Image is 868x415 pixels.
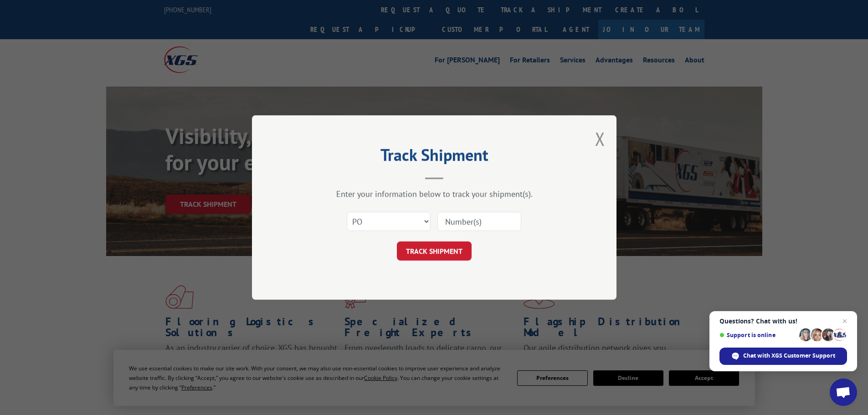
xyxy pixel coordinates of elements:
[298,189,571,199] div: Enter your information below to track your shipment(s).
[839,316,850,327] span: Close chat
[830,379,857,406] div: Open chat
[719,332,796,338] span: Support is online
[719,348,847,365] div: Chat with XGS Customer Support
[719,318,847,325] span: Questions? Chat with us!
[437,212,521,231] input: Number(s)
[595,127,605,151] button: Close modal
[298,149,571,166] h2: Track Shipment
[743,352,835,360] span: Chat with XGS Customer Support
[397,241,472,261] button: TRACK SHIPMENT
